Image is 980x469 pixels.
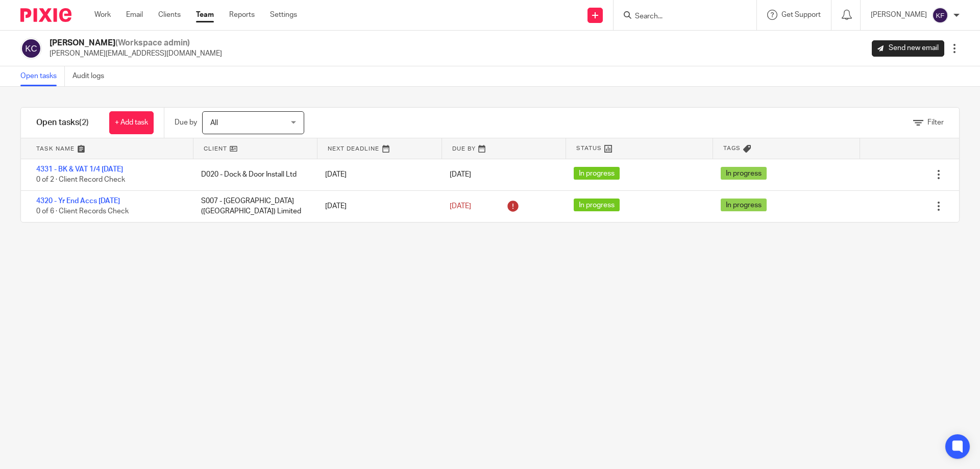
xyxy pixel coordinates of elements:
[36,198,120,205] a: 4320 - Yr End Accs [DATE]
[196,10,214,20] a: Team
[36,208,129,215] span: 0 of 6 · Client Records Check
[94,10,111,20] a: Work
[450,203,471,210] span: [DATE]
[781,11,821,18] span: Get Support
[723,144,741,153] span: Tags
[210,119,218,127] span: All
[315,164,439,185] div: [DATE]
[175,117,197,128] p: Due by
[634,12,726,21] input: Search
[872,40,944,57] a: Send new email
[574,199,620,211] span: In progress
[576,144,602,153] span: Status
[79,118,89,127] span: (2)
[36,166,123,173] a: 4331 - BK & VAT 1/4 [DATE]
[20,66,65,86] a: Open tasks
[229,10,255,20] a: Reports
[158,10,181,20] a: Clients
[315,196,439,216] div: [DATE]
[191,191,315,222] div: S007 - [GEOGRAPHIC_DATA] ([GEOGRAPHIC_DATA]) Limited
[36,117,89,128] h1: Open tasks
[72,66,112,86] a: Audit logs
[191,164,315,185] div: D020 - Dock & Door Install Ltd
[109,111,154,134] a: + Add task
[115,39,190,47] span: (Workspace admin)
[932,7,948,23] img: svg%3E
[20,8,71,22] img: Pixie
[574,167,620,180] span: In progress
[721,199,767,211] span: In progress
[270,10,297,20] a: Settings
[871,10,927,20] p: [PERSON_NAME]
[36,177,125,184] span: 0 of 2 · Client Record Check
[126,10,143,20] a: Email
[450,171,471,178] span: [DATE]
[50,48,222,59] p: [PERSON_NAME][EMAIL_ADDRESS][DOMAIN_NAME]
[927,119,944,126] span: Filter
[20,38,42,59] img: svg%3E
[721,167,767,180] span: In progress
[50,38,222,48] h2: [PERSON_NAME]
